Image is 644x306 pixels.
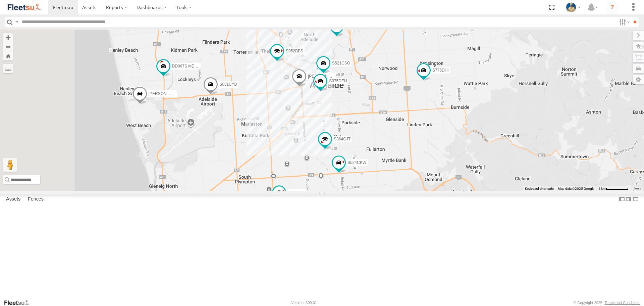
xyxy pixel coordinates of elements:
[3,51,13,60] button: Zoom Home
[598,187,606,190] span: 1 km
[607,2,618,13] i: ?
[3,195,24,204] label: Assets
[291,301,317,305] div: Version: 309.01
[558,187,594,190] span: Map data ©2025 Google
[596,186,631,191] button: Map scale: 1 km per 64 pixels
[625,194,632,204] label: Dock Summary Table to the Right
[7,3,42,12] img: fleetsu-logo-horizontal.svg
[24,195,47,204] label: Fences
[3,158,17,172] button: Drag Pegman onto the map to open Street View
[3,33,13,42] button: Zoom in
[633,75,644,84] label: Map Settings
[3,64,13,73] label: Measure
[334,137,351,141] span: S364CJT
[619,194,625,204] label: Dock Summary Table to the Left
[347,161,366,165] span: S524CKW
[632,194,639,204] label: Hide Summary Table
[605,301,640,305] a: Terms and Conditions
[219,82,237,87] span: S031CYD
[172,64,200,69] span: DD067S MERC
[616,17,631,27] label: Search Filter Options
[14,17,19,27] label: Search Query
[3,42,13,51] button: Zoom out
[563,2,583,12] div: Matt Draper
[329,79,347,83] span: S075DEH
[525,186,554,191] button: Keyboard shortcuts
[332,61,350,65] span: S521CSO
[432,68,449,73] span: S775DHI
[149,91,182,96] span: [PERSON_NAME]
[308,74,341,79] span: [PERSON_NAME]
[286,49,303,53] span: S952BBS
[574,301,640,305] div: © Copyright 2025 -
[288,190,305,195] span: S253CZS
[634,187,641,190] a: Terms (opens in new tab)
[4,299,35,306] a: Visit our Website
